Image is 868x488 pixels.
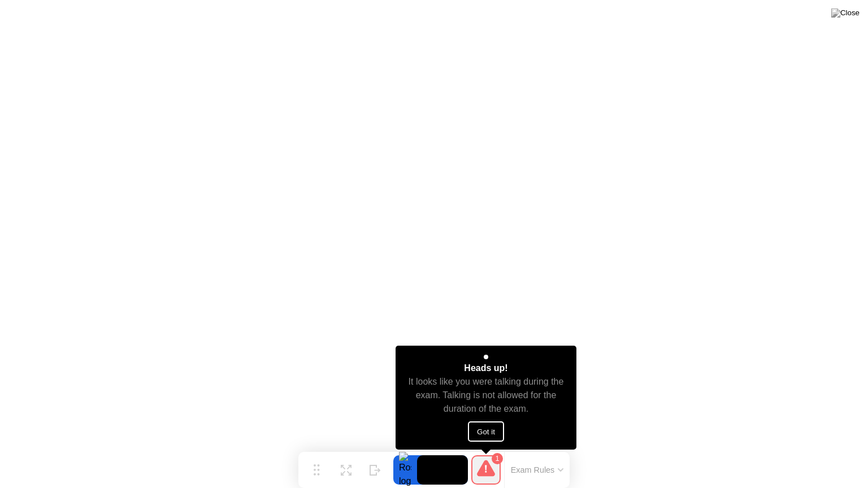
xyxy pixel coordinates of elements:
div: It looks like you were talking during the exam. Talking is not allowed for the duration of the exam. [406,375,567,416]
button: Exam Rules [507,465,567,475]
img: Close [831,8,860,18]
button: Got it [468,421,504,442]
div: Heads up! [464,361,507,375]
div: 1 [492,453,503,464]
